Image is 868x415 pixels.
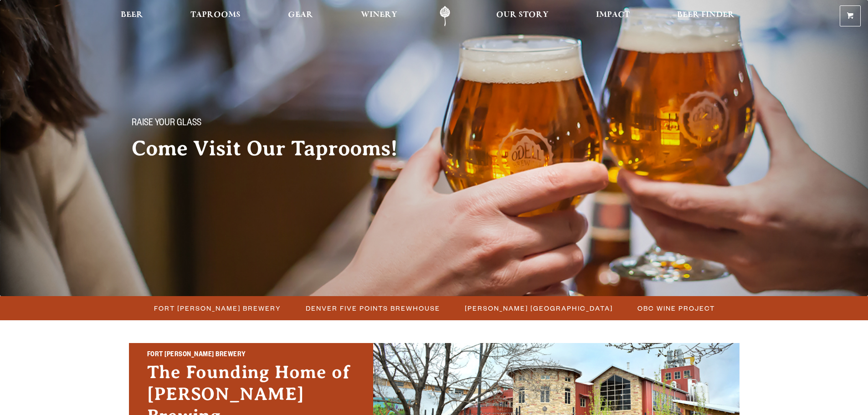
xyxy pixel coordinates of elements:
[190,11,241,19] span: Taprooms
[490,6,555,26] a: Our Story
[149,302,286,315] a: Fort [PERSON_NAME] Brewery
[185,6,247,26] a: Taprooms
[428,6,462,26] a: Odell Home
[596,11,630,19] span: Impact
[677,11,734,19] span: Beer Finder
[590,6,636,26] a: Impact
[459,302,617,315] a: [PERSON_NAME] [GEOGRAPHIC_DATA]
[671,6,740,26] a: Beer Finder
[147,349,355,361] h2: Fort [PERSON_NAME] Brewery
[154,302,281,315] span: Fort [PERSON_NAME] Brewery
[465,302,613,315] span: [PERSON_NAME] [GEOGRAPHIC_DATA]
[632,302,719,315] a: OBC Wine Project
[121,11,143,19] span: Beer
[300,302,445,315] a: Denver Five Points Brewhouse
[132,118,201,130] span: Raise your glass
[115,6,149,26] a: Beer
[282,6,319,26] a: Gear
[496,11,549,19] span: Our Story
[306,302,440,315] span: Denver Five Points Brewhouse
[355,6,403,26] a: Winery
[132,137,416,160] h2: Come Visit Our Taprooms!
[288,11,313,19] span: Gear
[361,11,397,19] span: Winery
[637,302,715,315] span: OBC Wine Project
